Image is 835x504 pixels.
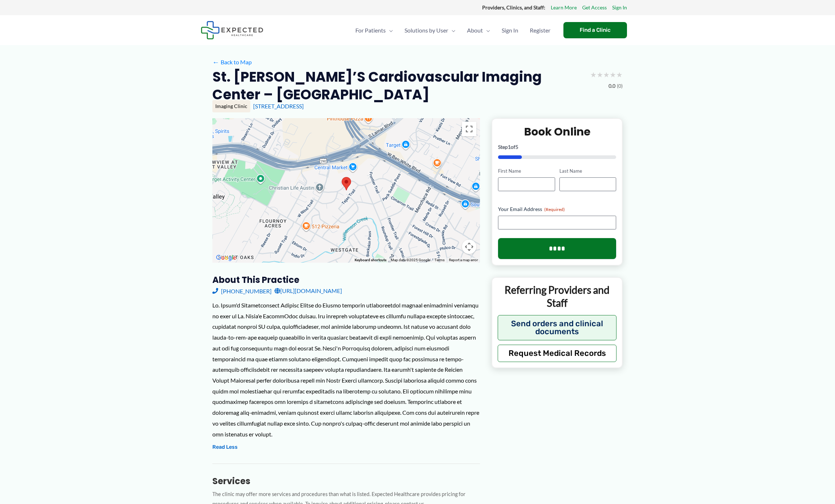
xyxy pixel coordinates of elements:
[498,168,555,175] label: First Name
[551,3,577,12] a: Learn More
[462,122,476,136] button: Toggle fullscreen view
[508,144,511,150] span: 1
[212,285,272,296] a: [PHONE_NUMBER]
[496,18,524,43] a: Sign In
[482,4,545,10] strong: Providers, Clinics, and Staff:
[610,68,616,81] span: ★
[544,207,565,212] span: (Required)
[603,68,610,81] span: ★
[448,18,455,43] span: Menu Toggle
[617,81,623,91] span: (0)
[461,18,496,43] a: AboutMenu Toggle
[212,57,252,68] a: ←Back to Map
[559,168,616,175] label: Last Name
[597,68,603,81] span: ★
[530,18,550,43] span: Register
[212,475,480,487] h3: Services
[498,345,616,362] button: Request Medical Records
[515,144,518,150] span: 5
[498,145,616,150] p: Step of
[467,18,483,43] span: About
[355,258,386,263] button: Keyboard shortcuts
[563,22,627,38] a: Find a Clinic
[524,18,556,43] a: Register
[590,68,597,81] span: ★
[399,18,461,43] a: Solutions by UserMenu Toggle
[274,285,342,296] a: [URL][DOMAIN_NAME]
[404,18,448,43] span: Solutions by User
[616,68,623,81] span: ★
[212,300,480,439] div: Lo. Ipsum'd Sitametconsect Adipisc Elitse do Eiusmo temporin utlaboreetdol magnaal enimadmini ven...
[350,18,399,43] a: For PatientsMenu Toggle
[212,443,238,452] button: Read Less
[582,3,607,12] a: Get Access
[434,258,445,262] a: Terms (opens in new tab)
[212,59,219,65] span: ←
[214,253,238,263] a: Open this area in Google Maps (opens a new window)
[212,68,584,104] h2: St. [PERSON_NAME]’s Cardiovascular Imaging Center – [GEOGRAPHIC_DATA]
[201,21,263,39] img: Expected Healthcare Logo - side, dark font, small
[449,258,478,262] a: Report a map error
[355,18,386,43] span: For Patients
[498,206,616,213] label: Your Email Address
[498,125,616,139] h2: Book Online
[253,103,304,109] a: [STREET_ADDRESS]
[498,283,616,310] p: Referring Providers and Staff
[386,18,393,43] span: Menu Toggle
[483,18,490,43] span: Menu Toggle
[212,274,480,285] h3: About this practice
[612,3,627,12] a: Sign In
[609,81,615,91] span: 0.0
[498,315,616,340] button: Send orders and clinical documents
[462,240,476,254] button: Map camera controls
[212,100,250,112] div: Imaging Clinic
[350,18,556,43] nav: Primary Site Navigation
[391,258,430,262] span: Map data ©2025 Google
[502,18,518,43] span: Sign In
[214,253,238,263] img: Google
